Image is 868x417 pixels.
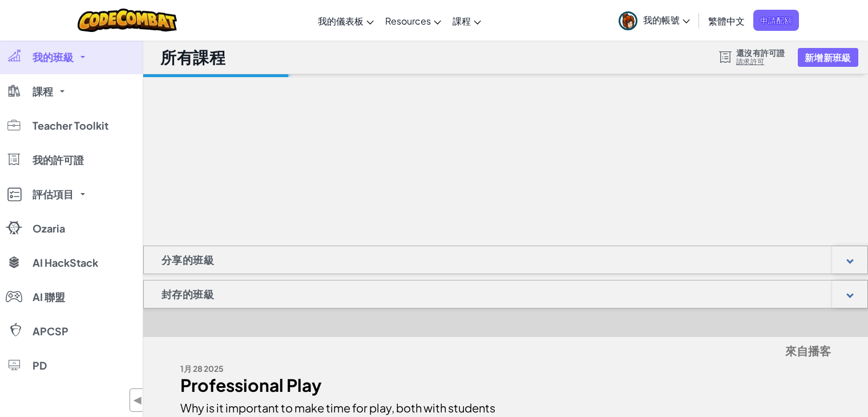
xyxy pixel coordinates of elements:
[385,15,431,27] span: Resources
[33,86,53,97] span: 課程
[613,2,696,38] a: 我的帳號
[133,392,143,408] span: ◀
[798,48,858,67] button: 新增新班級
[33,155,84,165] span: 我的許可證
[453,15,471,27] span: 課程
[708,15,745,27] span: 繁體中文
[736,48,785,57] span: 還沒有許可證
[33,52,74,62] span: 我的班級
[180,343,831,360] h5: 來自播客
[33,258,98,268] span: AI HackStack
[312,5,380,36] a: 我的儀表板
[736,57,785,66] a: 請求許可
[78,9,177,32] img: CodeCombat logo
[33,189,74,199] span: 評估項目
[619,11,637,30] img: avatar
[643,14,690,26] span: 我的帳號
[33,121,108,131] span: Teacher Toolkit
[33,223,65,234] span: Ozaria
[380,5,447,36] a: Resources
[144,246,232,274] h1: 分享的班級
[33,292,65,302] span: AI 聯盟
[180,377,497,394] div: Professional Play
[703,5,750,36] a: 繁體中文
[160,46,225,68] h1: 所有課程
[447,5,487,36] a: 課程
[180,360,497,377] div: 1月 28 2025
[753,10,799,31] a: 申請配額
[144,280,232,308] h1: 封存的班級
[318,15,364,27] span: 我的儀表板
